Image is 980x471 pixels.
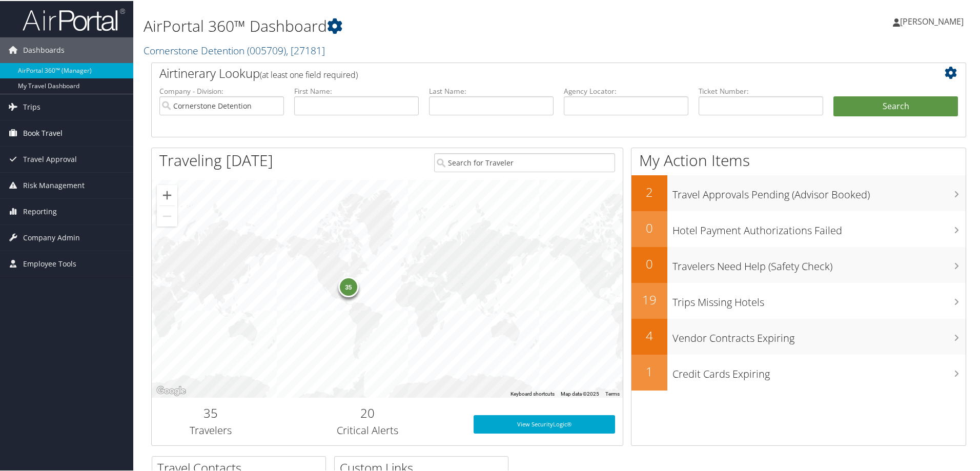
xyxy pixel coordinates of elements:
img: Google [154,383,188,397]
button: Zoom out [157,205,177,226]
h3: Hotel Payment Authorizations Failed [672,217,966,237]
h3: Critical Alerts [277,422,458,437]
span: Dashboards [23,36,65,62]
h2: 0 [631,218,667,236]
h2: 1 [631,362,667,379]
label: First Name: [294,85,419,95]
span: Reporting [23,198,57,223]
a: Cornerstone Detention [144,43,325,56]
a: Open this area in Google Maps (opens a new window) [154,383,188,397]
h3: Travel Approvals Pending (Advisor Booked) [672,181,966,201]
div: 35 [338,276,358,296]
span: [PERSON_NAME] [900,15,964,26]
button: Zoom in [157,184,177,204]
span: Trips [23,93,40,119]
h3: Travelers [159,422,262,437]
h1: Traveling [DATE] [159,149,273,170]
label: Ticket Number: [699,85,823,95]
span: ( 005709 ) [247,43,286,56]
span: Book Travel [23,119,63,145]
span: (at least one field required) [260,68,358,79]
h1: AirPortal 360™ Dashboard [144,14,697,36]
span: Risk Management [23,172,85,197]
a: View SecurityLogic® [474,414,615,433]
h3: Travelers Need Help (Safety Check) [672,253,966,273]
span: Map data ©2025 [561,390,599,396]
label: Last Name: [429,85,554,95]
h2: 20 [277,403,458,421]
a: 1Credit Cards Expiring [631,354,966,390]
a: 2Travel Approvals Pending (Advisor Booked) [631,174,966,210]
img: airportal-logo.png [23,7,125,31]
input: Search for Traveler [434,152,615,171]
button: Search [833,95,958,116]
h2: 2 [631,182,667,200]
a: 19Trips Missing Hotels [631,282,966,318]
a: Terms (opens in new tab) [605,390,620,396]
h3: Credit Cards Expiring [672,361,966,380]
a: [PERSON_NAME] [893,5,974,36]
a: 0Travelers Need Help (Safety Check) [631,246,966,282]
h2: 35 [159,403,262,421]
button: Keyboard shortcuts [511,390,555,397]
label: Agency Locator: [564,85,688,95]
h2: 4 [631,326,667,343]
span: , [ 27181 ] [286,43,325,56]
a: 0Hotel Payment Authorizations Failed [631,210,966,246]
label: Company - Division: [159,85,284,95]
h1: My Action Items [631,149,966,170]
span: Employee Tools [23,250,76,276]
h2: 19 [631,290,667,308]
h2: 0 [631,254,667,272]
h3: Vendor Contracts Expiring [672,325,966,344]
span: Company Admin [23,224,80,250]
span: Travel Approval [23,146,77,171]
h2: Airtinerary Lookup [159,64,890,81]
a: 4Vendor Contracts Expiring [631,318,966,354]
h3: Trips Missing Hotels [672,289,966,309]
